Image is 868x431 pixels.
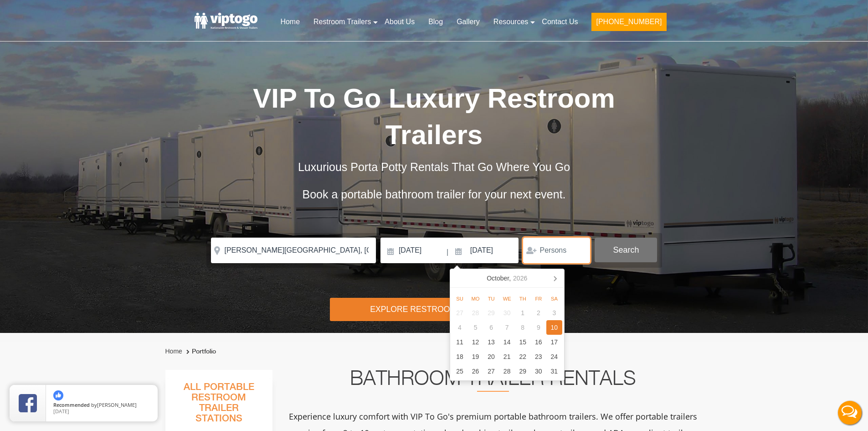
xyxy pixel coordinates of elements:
img: thumbs up icon [53,390,63,400]
span: [PERSON_NAME] [97,401,137,408]
a: Resources [487,12,535,32]
div: 19 [467,349,483,364]
span: [DATE] [53,408,69,415]
div: 7 [499,320,515,335]
div: 5 [467,320,483,335]
li: Portfolio [184,346,216,357]
span: VIP To Go Luxury Restroom Trailers [253,83,615,150]
span: Book a portable bathroom trailer for your next event. [302,188,565,201]
a: Home [165,348,182,355]
h2: Bathroom Trailer Rentals [285,370,701,392]
div: 6 [483,320,499,335]
div: 13 [483,335,499,349]
div: October, [483,271,531,286]
div: Sa [546,293,562,304]
div: 12 [467,335,483,349]
div: 29 [483,306,499,320]
div: Explore Restroom Trailers [330,298,538,321]
div: Mo [467,293,483,304]
div: 22 [515,349,531,364]
div: 17 [546,335,562,349]
div: 30 [499,306,515,320]
div: 11 [452,335,468,349]
div: 8 [515,320,531,335]
div: 16 [531,335,547,349]
div: 1 [515,306,531,320]
i: 2026 [513,273,527,284]
div: 9 [531,320,547,335]
span: by [53,402,150,409]
a: About Us [378,12,421,32]
div: Tu [483,293,499,304]
div: 10 [546,320,562,335]
button: [PHONE_NUMBER] [591,13,666,31]
div: 14 [499,335,515,349]
div: 21 [499,349,515,364]
div: 4 [452,320,468,335]
div: 27 [483,364,499,379]
div: 24 [546,349,562,364]
div: 18 [452,349,468,364]
div: 20 [483,349,499,364]
input: Delivery [380,238,446,263]
div: 26 [467,364,483,379]
a: Blog [421,12,450,32]
input: Persons [523,238,590,263]
div: Fr [531,293,547,304]
div: 25 [452,364,468,379]
input: Pickup [450,238,519,263]
span: Recommended [53,401,90,408]
input: Where do you need your restroom? [211,238,376,263]
div: 29 [515,364,531,379]
a: Home [273,12,307,32]
div: 27 [452,306,468,320]
div: 23 [531,349,547,364]
button: Search [595,238,657,262]
a: Restroom Trailers [307,12,378,32]
div: 28 [467,306,483,320]
div: 3 [546,306,562,320]
div: 31 [546,364,562,379]
div: Th [515,293,531,304]
span: Luxurious Porta Potty Rentals That Go Where You Go [298,161,570,173]
a: Contact Us [535,12,585,32]
div: 30 [531,364,547,379]
a: [PHONE_NUMBER] [585,12,673,36]
div: 2 [531,306,547,320]
div: We [499,293,515,304]
a: Gallery [450,12,487,32]
button: Live Chat [832,395,868,431]
div: Su [452,293,468,304]
div: 15 [515,335,531,349]
div: 28 [499,364,515,379]
span: | [447,238,448,267]
img: Review Rating [19,394,37,412]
